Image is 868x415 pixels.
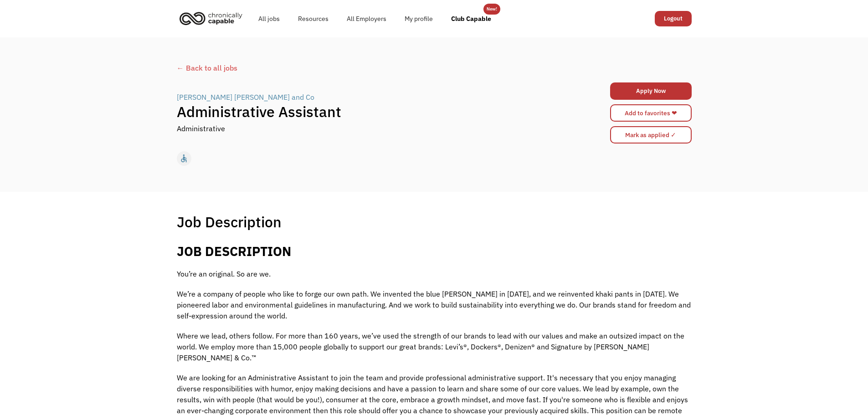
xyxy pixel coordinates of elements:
div: [PERSON_NAME] [PERSON_NAME] and Co [177,92,314,102]
a: Logout [655,11,692,26]
div: Administrative [177,123,225,134]
h1: Administrative Assistant [177,102,563,121]
a: ← Back to all jobs [177,62,692,73]
a: Add to favorites ❤ [610,104,692,122]
p: We’re a company of people who like to forge our own path. We invented the blue [PERSON_NAME] in [... [177,288,692,321]
a: All Employers [338,4,395,33]
h1: Job Description [177,213,282,231]
a: All jobs [249,4,289,33]
input: Mark as applied ✓ [610,126,692,143]
a: [PERSON_NAME] [PERSON_NAME] and Co [177,92,317,102]
p: You’re an original. So are we. [177,268,692,279]
div: New! [487,4,497,15]
form: Mark as applied form [610,124,692,146]
a: Apply Now [610,82,692,100]
div: accessible [179,152,189,165]
a: home [177,8,249,28]
a: Club Capable [442,4,500,33]
img: Chronically Capable logo [177,8,245,28]
a: Resources [289,4,338,33]
b: JOB DESCRIPTION [177,243,291,260]
a: My profile [395,4,442,33]
p: Where we lead, others follow. For more than 160 years, we’ve used the strength of our brands to l... [177,330,692,363]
